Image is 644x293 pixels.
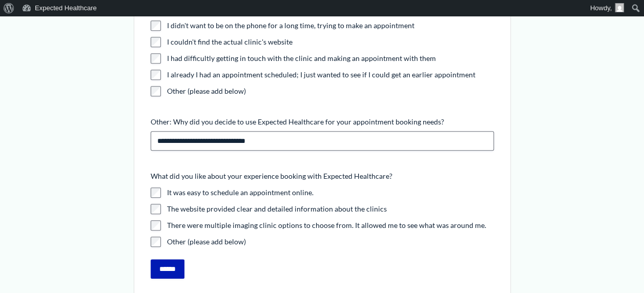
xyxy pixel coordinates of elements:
[151,171,392,181] legend: What did you like about your experience booking with Expected Healthcare?
[167,20,494,31] label: I didn't want to be on the phone for a long time, trying to make an appointment
[167,37,494,47] label: I couldn't find the actual clinic's website
[167,86,494,96] label: Other (please add below)
[167,237,494,247] label: Other (please add below)
[167,187,494,198] label: It was easy to schedule an appointment online.
[167,53,494,64] label: I had difficultly getting in touch with the clinic and making an appointment with them
[151,117,494,127] label: Other: Why did you decide to use Expected Healthcare for your appointment booking needs?
[167,70,494,80] label: I already I had an appointment scheduled; I just wanted to see if I could get an earlier appointment
[167,204,494,214] label: The website provided clear and detailed information about the clinics
[167,220,494,231] label: There were multiple imaging clinic options to choose from. It allowed me to see what was around me.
